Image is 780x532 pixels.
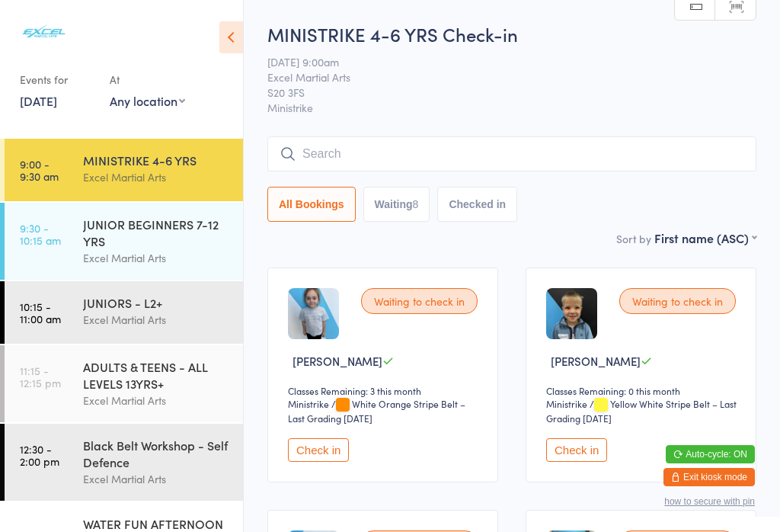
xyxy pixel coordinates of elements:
a: 9:00 -9:30 amMINISTRIKE 4-6 YRSExcel Martial Arts [5,139,243,201]
div: JUNIOR BEGINNERS 7-12 YRS [83,216,230,249]
a: 9:30 -10:15 amJUNIOR BEGINNERS 7-12 YRSExcel Martial Arts [5,203,243,280]
div: MINISTRIKE 4-6 YRS [83,152,230,168]
span: Ministrike [267,100,756,115]
div: JUNIORS - L2+ [83,294,230,311]
div: Classes Remaining: 0 this month [546,384,740,397]
div: ADULTS & TEENS - ALL LEVELS 13YRS+ [83,358,230,392]
div: Classes Remaining: 3 this month [288,384,482,397]
div: WATER FUN AFTERNOON [83,515,230,532]
span: Excel Martial Arts [267,69,733,85]
div: Any location [110,92,185,109]
input: Search [267,136,756,171]
img: image1729327945.png [546,288,597,339]
h2: MINISTRIKE 4-6 YRS Check-in [267,21,756,46]
label: Sort by [616,231,651,246]
span: [DATE] 9:00am [267,54,733,69]
time: 10:15 - 11:00 am [20,300,61,325]
time: 9:30 - 10:15 am [20,222,61,246]
span: [PERSON_NAME] [551,353,641,369]
div: Waiting to check in [361,288,478,314]
span: S20 3FS [267,85,733,100]
button: Check in [288,438,349,462]
div: Excel Martial Arts [83,249,230,267]
button: Checked in [437,187,517,222]
div: Ministrike [288,397,329,410]
time: 9:00 - 9:30 am [20,158,59,182]
img: Excel Martial Arts [15,11,72,52]
div: Excel Martial Arts [83,168,230,186]
a: 10:15 -11:00 amJUNIORS - L2+Excel Martial Arts [5,281,243,344]
span: [PERSON_NAME] [292,353,382,369]
img: image1726591426.png [288,288,339,339]
a: [DATE] [20,92,57,109]
div: Ministrike [546,397,587,410]
div: First name (ASC) [654,229,756,246]
div: At [110,67,185,92]
div: Excel Martial Arts [83,311,230,328]
div: Excel Martial Arts [83,392,230,409]
div: Excel Martial Arts [83,470,230,488]
button: Check in [546,438,607,462]
button: Auto-cycle: ON [666,445,755,463]
div: Events for [20,67,94,92]
a: 11:15 -12:15 pmADULTS & TEENS - ALL LEVELS 13YRS+Excel Martial Arts [5,345,243,422]
div: Waiting to check in [619,288,736,314]
div: Black Belt Workshop - Self Defence [83,437,230,470]
span: / Yellow White Stripe Belt – Last Grading [DATE] [546,397,737,425]
span: / White Orange Stripe Belt – Last Grading [DATE] [288,397,465,425]
a: 12:30 -2:00 pmBlack Belt Workshop - Self DefenceExcel Martial Arts [5,424,243,501]
button: All Bookings [267,187,356,222]
button: how to secure with pin [664,496,755,507]
button: Waiting8 [363,187,430,222]
time: 11:15 - 12:15 pm [20,364,61,389]
div: 8 [413,198,419,210]
time: 12:30 - 2:00 pm [20,443,59,467]
button: Exit kiosk mode [663,468,755,486]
